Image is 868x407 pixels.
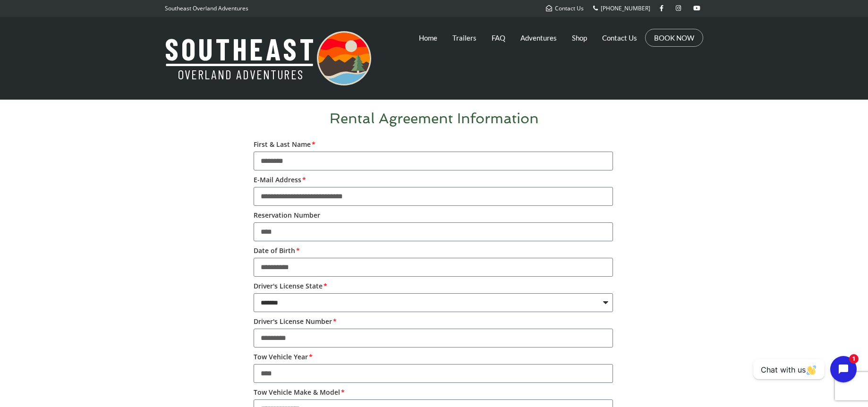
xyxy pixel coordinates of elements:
[601,4,650,12] span: [PHONE_NUMBER]
[572,26,587,50] a: Shop
[254,388,345,397] label: Tow Vehicle Make & Model
[602,26,637,50] a: Contact Us
[165,2,248,15] p: Southeast Overland Adventures
[555,4,584,12] span: Contact Us
[254,317,337,326] label: Driver's License Number
[254,211,320,220] label: Reservation Number
[546,4,584,12] a: Contact Us
[654,33,694,42] a: BOOK NOW
[520,26,557,50] a: Adventures
[254,175,306,185] label: E-Mail Address
[254,140,316,149] label: First & Last Name
[165,31,371,85] img: Southeast Overland Adventures
[254,352,313,362] label: Tow Vehicle Year
[254,281,328,291] label: Driver's License State
[452,26,477,50] a: Trailers
[593,4,650,12] a: [PHONE_NUMBER]
[419,26,437,50] a: Home
[254,246,300,255] label: Date of Birth
[170,111,698,126] h3: Rental Agreement Information
[492,26,505,50] a: FAQ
